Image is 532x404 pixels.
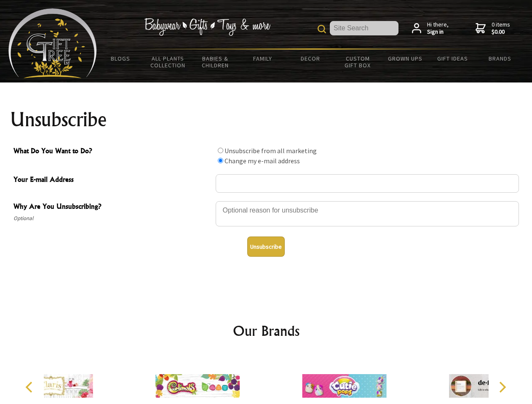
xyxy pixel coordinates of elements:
[476,21,510,36] a: 0 items$0.00
[13,201,211,213] span: Why Are You Unsubscribing?
[13,213,211,223] span: Optional
[239,50,287,67] a: Family
[218,158,223,163] input: What Do You Want to Do?
[8,8,97,78] img: Babyware - Gifts - Toys and more...
[492,21,510,36] span: 0 items
[318,25,326,33] img: product search
[13,146,211,158] span: What Do You Want to Do?
[334,50,382,74] a: Custom Gift Box
[427,28,449,36] strong: Sign in
[476,50,524,67] a: Brands
[286,50,334,67] a: Decor
[216,174,519,193] input: Your E-mail Address
[10,109,522,130] h1: Unsubscribe
[492,28,510,36] strong: $0.00
[13,174,211,186] span: Your E-mail Address
[429,50,476,67] a: Gift Ideas
[192,50,239,74] a: Babies & Children
[144,50,192,74] a: All Plants Collection
[144,18,270,36] img: Babywear - Gifts - Toys & more
[216,201,519,226] textarea: Why Are You Unsubscribing?
[21,378,40,396] button: Previous
[493,378,511,396] button: Next
[412,21,449,36] a: Hi there,Sign in
[381,50,429,67] a: Grown Ups
[427,21,449,36] span: Hi there,
[330,21,398,35] input: Site Search
[225,157,300,165] label: Change my e-mail address
[225,146,317,155] label: Unsubscribe from all marketing
[97,50,144,67] a: BLOGS
[17,321,516,341] h2: Our Brands
[247,237,285,257] button: Unsubscribe
[218,148,223,153] input: What Do You Want to Do?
